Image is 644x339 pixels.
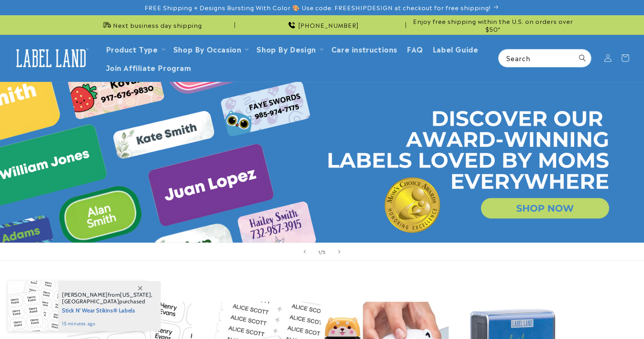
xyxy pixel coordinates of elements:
[409,15,577,34] div: Announcement
[101,40,169,58] summary: Product Type
[331,243,348,260] button: Next slide
[433,44,478,53] span: Label Guide
[12,46,90,70] img: Label Land
[327,40,402,58] a: Care instructions
[566,305,636,331] iframe: Gorgias live chat messenger
[574,49,591,67] button: Search
[252,40,326,58] summary: Shop By Design
[9,43,93,73] a: Label Land
[62,292,153,305] span: from , purchased
[322,248,326,256] span: 5
[409,17,577,33] span: Enjoy free shipping within the U.S. on orders over $50*
[238,15,406,34] div: Announcement
[428,40,483,58] a: Label Guide
[296,243,313,260] button: Previous slide
[145,4,491,11] span: FREE Shipping + Designs Bursting With Color 🎨 Use code: FREESHIPDESIGN at checkout for free shipp...
[62,298,119,305] span: [GEOGRAPHIC_DATA]
[67,15,235,34] div: Announcement
[169,40,252,58] summary: Shop By Occasion
[62,291,108,298] span: [PERSON_NAME]
[106,44,158,54] a: Product Type
[331,44,397,53] span: Care instructions
[257,44,316,54] a: Shop By Design
[402,40,428,58] a: FAQ
[320,248,323,256] span: /
[298,21,359,29] span: [PHONE_NUMBER]
[318,248,320,256] span: 1
[120,291,151,298] span: [US_STATE]
[106,63,191,72] span: Join Affiliate Program
[407,44,423,53] span: FAQ
[173,44,242,53] span: Shop By Occasion
[67,278,577,290] h2: Best sellers
[101,58,196,76] a: Join Affiliate Program
[113,21,202,29] span: Next business day shipping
